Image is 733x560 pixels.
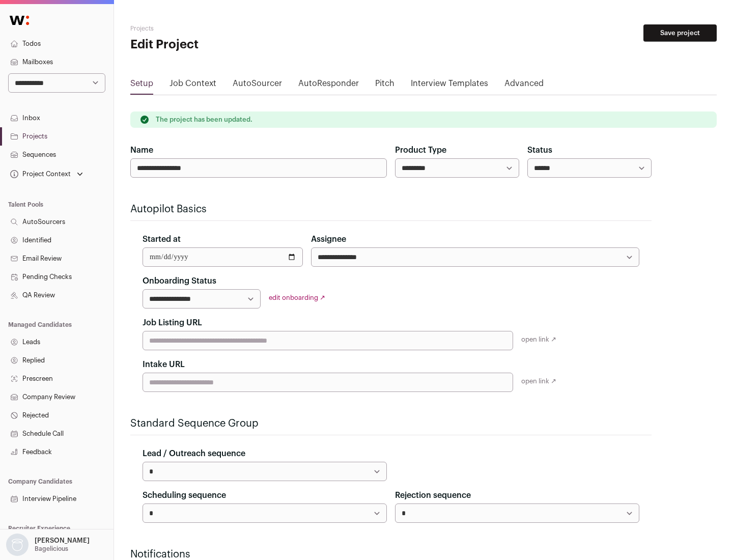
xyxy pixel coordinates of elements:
label: Scheduling sequence [143,489,226,501]
label: Rejection sequence [395,489,471,501]
a: Pitch [375,77,394,94]
label: Job Listing URL [143,317,202,329]
h2: Standard Sequence Group [130,416,652,431]
h2: Autopilot Basics [130,202,652,216]
a: AutoResponder [298,77,359,94]
div: Project Context [8,170,71,178]
button: Open dropdown [4,534,92,556]
label: Lead / Outreach sequence [143,447,245,460]
label: Onboarding Status [143,275,216,287]
p: Bagelicious [35,545,68,553]
button: Save project [643,24,717,42]
label: Status [527,144,552,156]
a: Job Context [170,77,216,94]
h1: Edit Project [130,37,326,53]
img: Wellfound [4,10,35,31]
a: Advanced [504,77,544,94]
label: Product Type [395,144,446,156]
a: AutoSourcer [233,77,282,94]
label: Intake URL [143,358,185,371]
label: Assignee [311,233,346,245]
p: The project has been updated. [156,116,252,124]
h2: Projects [130,24,326,33]
label: Name [130,144,153,156]
a: Setup [130,77,153,94]
button: Open dropdown [8,167,85,181]
a: Interview Templates [411,77,488,94]
label: Started at [143,233,181,245]
img: nopic.png [6,534,29,556]
p: [PERSON_NAME] [35,537,90,545]
a: edit onboarding ↗ [269,294,325,301]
